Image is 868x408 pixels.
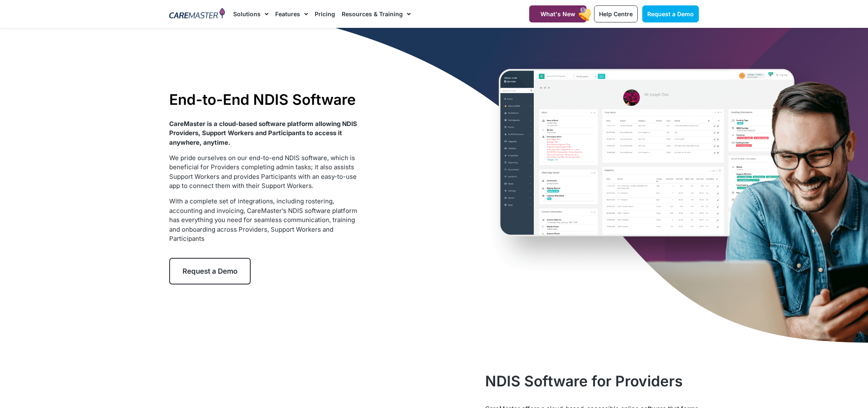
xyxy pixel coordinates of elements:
span: Request a Demo [647,10,694,17]
span: What's New [540,10,575,17]
a: What's New [529,5,587,22]
span: Help Centre [599,10,633,17]
h2: NDIS Software for Providers [485,372,699,390]
img: CareMaster Logo [169,8,225,20]
a: Help Centre [594,5,638,22]
a: Request a Demo [642,5,699,22]
span: We pride ourselves on our end-to-end NDIS software, which is beneficial for Providers completing ... [169,154,357,190]
p: With a complete set of integrations, including rostering, accounting and invoicing, CareMaster’s ... [169,197,360,244]
h1: End-to-End NDIS Software [169,91,360,108]
a: Request a Demo [169,258,251,284]
strong: CareMaster is a cloud-based software platform allowing NDIS Providers, Support Workers and Partic... [169,120,357,146]
span: Request a Demo [182,267,237,275]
